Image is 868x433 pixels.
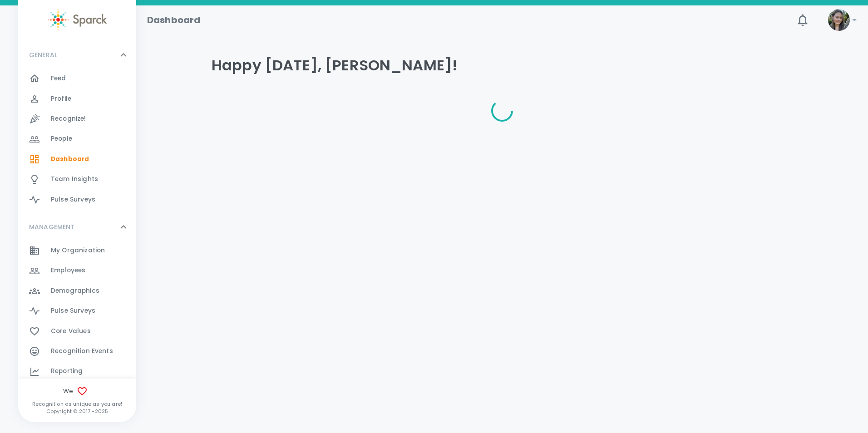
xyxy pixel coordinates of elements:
a: Reporting [18,361,136,381]
a: Team Insights [18,169,136,189]
a: Profile [18,89,136,109]
a: Core Values [18,321,136,341]
p: Copyright © 2017 - 2025 [18,408,136,415]
span: Feed [51,74,66,83]
span: Recognition Events [51,347,113,356]
p: Recognition as unique as you are! [18,400,136,408]
img: Picture of Mackenzie [828,9,850,31]
a: Dashboard [18,149,136,169]
a: Pulse Surveys [18,301,136,321]
span: Reporting [51,367,83,376]
a: Demographics [18,281,136,301]
a: Feed [18,69,136,89]
div: GENERAL [18,41,136,69]
img: Sparck logo [48,9,107,30]
span: People [51,134,72,143]
h4: Happy [DATE], [PERSON_NAME]! [212,56,793,74]
span: Employees [51,266,85,275]
span: Dashboard [51,155,89,164]
span: Team Insights [51,175,98,184]
div: MANAGEMENT [18,241,136,426]
div: MANAGEMENT [18,213,136,241]
h1: Dashboard [147,13,200,27]
span: Pulse Surveys [51,195,95,204]
a: Pulse Surveys [18,190,136,210]
p: GENERAL [29,50,57,59]
div: GENERAL [18,69,136,213]
span: Core Values [51,327,91,336]
span: Profile [51,94,71,103]
a: Recognition Events [18,341,136,361]
a: My Organization [18,241,136,261]
span: We [18,386,136,397]
a: Employees [18,261,136,280]
a: People [18,129,136,149]
span: My Organization [51,246,105,255]
p: MANAGEMENT [29,222,75,231]
span: Pulse Surveys [51,306,95,315]
a: Sparck logo [18,9,136,30]
span: Recognize! [51,114,86,123]
span: Demographics [51,286,99,295]
a: Recognize! [18,109,136,129]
